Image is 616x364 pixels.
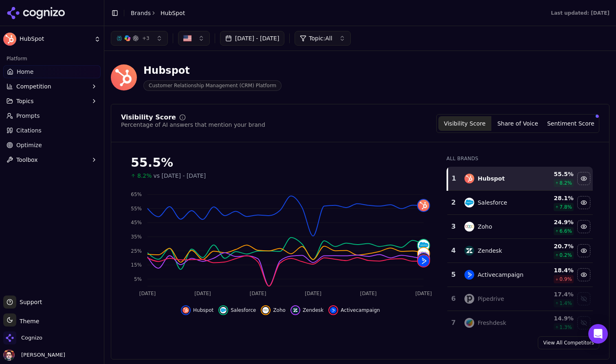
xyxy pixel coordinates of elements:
[194,291,211,296] tspan: [DATE]
[137,172,152,180] span: 8.2%
[3,95,101,108] button: Topics
[477,247,502,255] div: Zendesk
[3,109,101,122] a: Prompts
[161,9,185,17] span: HubSpot
[131,9,185,17] nav: breadcrumb
[262,307,269,313] img: zoho
[231,307,256,313] span: Salesforce
[447,155,593,162] div: All Brands
[341,307,380,313] span: Activecampaign
[16,126,42,135] span: Citations
[537,170,574,178] div: 55.5 %
[447,311,593,335] tr: 7freshdeskFreshdesk14.9%1.3%Show freshdesk data
[464,318,474,328] img: freshdesk
[193,307,213,313] span: Hubspot
[250,291,266,296] tspan: [DATE]
[451,294,457,304] div: 6
[464,198,474,207] img: salesforce
[559,228,572,234] span: 6.6 %
[538,336,599,349] a: View All Competitors
[16,298,42,306] span: Support
[559,324,572,331] span: 1.3 %
[139,291,156,296] tspan: [DATE]
[154,172,206,180] span: vs [DATE] - [DATE]
[131,262,142,268] tspan: 15%
[131,10,151,16] a: Brands
[447,191,593,215] tr: 2salesforceSalesforce28.1%7.8%Hide salesforce data
[464,270,474,280] img: activecampaign
[577,292,590,305] button: Show pipedrive data
[183,307,189,313] img: hubspot
[559,204,572,210] span: 7.8 %
[451,246,457,256] div: 4
[477,271,523,279] div: Activecampaign
[477,295,504,303] div: Pipedrive
[131,192,142,197] tspan: 65%
[131,206,142,212] tspan: 55%
[418,253,429,265] img: zendesk
[3,124,101,137] a: Citations
[477,199,507,207] div: Salesforce
[18,351,65,359] span: [PERSON_NAME]
[183,34,191,42] img: US
[537,218,574,226] div: 24.9 %
[142,35,150,42] span: + 3
[559,276,572,282] span: 0.9 %
[588,324,608,344] div: Open Intercom Messenger
[464,174,474,183] img: hubspot
[330,307,337,313] img: activecampaign
[111,64,137,90] img: HubSpot
[143,80,282,91] span: Customer Relationship Management (CRM) Platform
[20,35,91,43] span: HubSpot
[415,291,432,296] tspan: [DATE]
[537,290,574,298] div: 17.4 %
[577,220,590,233] button: Hide zoho data
[305,291,321,296] tspan: [DATE]
[464,246,474,256] img: zendesk
[559,300,572,307] span: 1.4 %
[16,97,34,105] span: Topics
[134,276,142,282] tspan: 5%
[544,116,597,131] button: Sentiment Score
[16,112,40,120] span: Prompts
[418,240,429,251] img: salesforce
[17,68,33,76] span: Home
[577,244,590,257] button: Hide zendesk data
[447,287,593,311] tr: 6pipedrivePipedrive17.4%1.4%Show pipedrive data
[438,116,491,131] button: Visibility Score
[273,307,286,313] span: Zoho
[261,305,286,315] button: Hide zoho data
[21,334,42,342] span: Cognizo
[451,270,457,280] div: 5
[181,305,213,315] button: Hide hubspot data
[451,174,457,183] div: 1
[218,305,256,315] button: Hide salesforce data
[131,155,430,170] div: 55.5%
[464,222,474,232] img: zoho
[3,331,16,344] img: Cognizo
[464,294,474,304] img: pipedrive
[143,64,282,77] div: Hubspot
[3,33,16,46] img: HubSpot
[121,114,176,121] div: Visibility Score
[491,116,544,131] button: Share of Voice
[477,319,506,327] div: Freshdesk
[577,196,590,209] button: Hide salesforce data
[220,31,285,46] button: [DATE] - [DATE]
[3,349,65,361] button: Open user button
[3,331,42,344] button: Open organization switcher
[577,316,590,329] button: Show freshdesk data
[447,215,593,239] tr: 3zohoZoho24.9%6.6%Hide zoho data
[418,200,429,211] img: hubspot
[328,305,380,315] button: Hide activecampaign data
[537,314,574,322] div: 14.9 %
[3,65,101,78] a: Home
[16,82,51,90] span: Competition
[537,242,574,250] div: 20.7 %
[477,174,504,183] div: Hubspot
[447,239,593,263] tr: 4zendeskZendesk20.7%0.2%Hide zendesk data
[418,248,429,259] img: zoho
[451,222,457,232] div: 3
[559,252,572,258] span: 0.2 %
[303,307,323,313] span: Zendesk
